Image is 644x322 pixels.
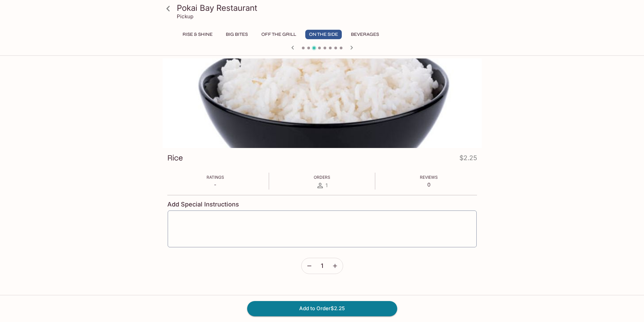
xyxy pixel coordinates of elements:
[177,13,193,20] p: Pickup
[347,30,383,39] button: Beverages
[305,30,342,39] button: On The Side
[179,30,216,39] button: Rise & Shine
[222,30,252,39] button: Big Bites
[420,175,438,180] span: Reviews
[326,182,328,189] span: 1
[247,301,397,316] button: Add to Order$2.25
[258,30,300,39] button: Off The Grill
[177,3,479,13] h3: Pokai Bay Restaurant
[163,58,482,148] div: Rice
[167,153,183,163] h3: Rice
[321,262,323,270] span: 1
[207,181,224,188] p: -
[167,201,477,208] h4: Add Special Instructions
[207,175,224,180] span: Ratings
[314,175,330,180] span: Orders
[420,181,438,188] p: 0
[459,153,477,166] h4: $2.25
